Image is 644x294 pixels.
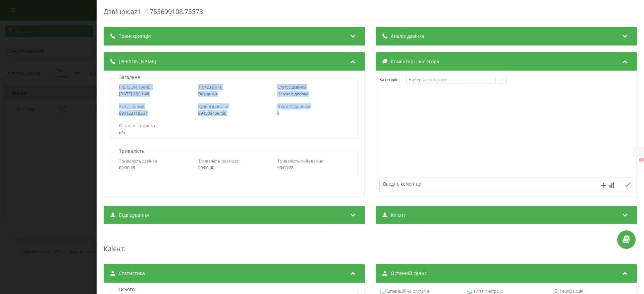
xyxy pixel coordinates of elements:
[198,84,222,90] span: Тип дзвінка
[391,58,439,65] span: Коментарі і категорії
[119,122,155,128] span: Остання сторінка
[391,270,427,277] span: Останній сеанс
[104,231,637,257] div: :
[119,212,149,218] span: Відвідування
[119,130,349,135] div: n/a
[198,111,270,116] div: 994503469466
[277,91,308,97] span: Немає відповіді
[277,166,350,170] div: 00:00:28
[119,92,191,96] div: [DATE] 18:11:48
[198,166,270,170] div: 00:00:00
[379,77,406,82] h4: Категорія :
[119,103,144,109] span: Хто дзвонив
[198,91,217,97] span: Вихідний
[117,148,146,155] p: Тривалість
[277,103,310,109] span: З ким з'єднаний
[119,111,191,116] div: 994123110267
[119,166,191,170] div: 00:00:28
[119,58,156,65] span: [PERSON_NAME]
[119,158,157,164] span: Тривалість дзвінка
[391,212,406,218] span: Клієнт
[198,103,228,109] span: Куди дзвонили
[391,33,424,39] span: Аналіз дзвінка
[104,7,637,20] div: Дзвінок : az1_-1755699108.75573
[198,158,239,164] span: Тривалість розмови
[277,158,323,164] span: Тривалість очікування
[277,84,306,90] span: Статус дзвінка
[639,158,644,162] button: X
[119,270,145,277] span: Статистика
[117,74,142,81] p: Загальне
[119,33,151,39] span: Транскрипція
[277,111,350,116] div: -
[117,286,136,293] p: Всього
[119,84,152,90] span: [PERSON_NAME]
[409,77,493,82] div: Виберіть категорію
[104,244,124,253] span: Клієнт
